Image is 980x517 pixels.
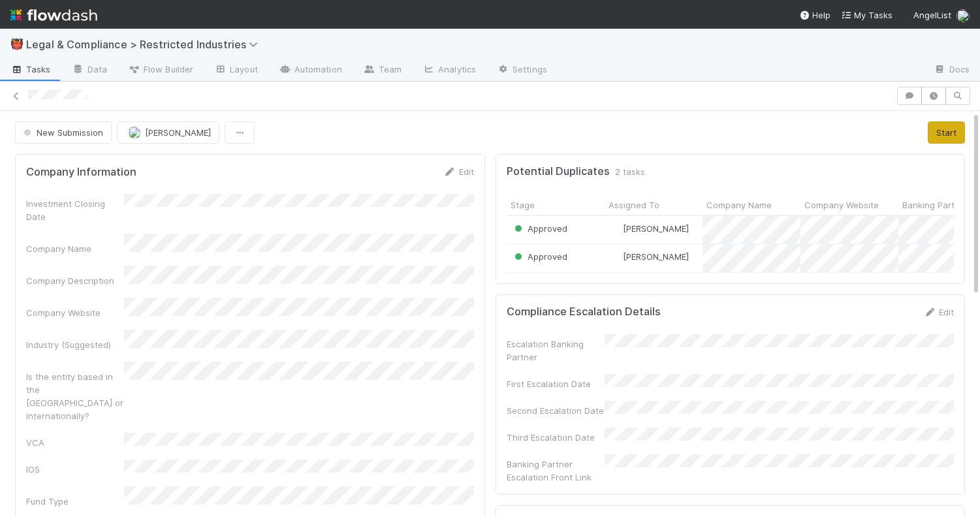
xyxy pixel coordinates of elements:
[507,404,605,417] div: Second Escalation Date
[623,223,689,234] span: [PERSON_NAME]
[610,251,621,262] img: avatar_c545aa83-7101-4841-8775-afeaaa9cc762.png
[117,121,219,144] button: [PERSON_NAME]
[841,10,893,20] span: My Tasks
[615,165,645,178] span: 2 tasks
[26,166,136,179] h5: Company Information
[512,222,567,235] div: Approved
[26,338,124,351] div: Industry (Suggested)
[128,63,193,76] span: Flow Builder
[841,8,893,22] a: My Tasks
[26,436,124,449] div: VCA
[145,127,211,138] span: [PERSON_NAME]
[512,250,567,263] div: Approved
[26,38,264,51] span: Legal & Compliance > Restricted Industries
[799,8,830,22] div: Help
[26,463,124,476] div: IOS
[511,198,535,211] span: Stage
[706,198,772,211] span: Company Name
[21,127,103,138] span: New Submission
[26,495,124,508] div: Fund Type
[623,251,689,262] span: [PERSON_NAME]
[923,307,954,317] a: Edit
[610,250,689,263] div: [PERSON_NAME]
[956,9,970,22] img: avatar_c545aa83-7101-4841-8775-afeaaa9cc762.png
[26,242,124,255] div: Company Name
[913,10,951,20] span: AngelList
[507,377,605,390] div: First Escalation Date
[507,458,605,484] div: Banking Partner Escalation Front Link
[26,370,124,422] div: Is the entity based in the [GEOGRAPHIC_DATA] or internationally?
[923,60,980,81] a: Docs
[512,223,567,234] span: Approved
[512,251,567,262] span: Approved
[412,60,486,81] a: Analytics
[26,274,124,287] div: Company Description
[609,198,659,211] span: Assigned To
[804,198,879,211] span: Company Website
[118,60,204,81] a: Flow Builder
[443,166,474,177] a: Edit
[10,4,97,26] img: logo-inverted-e16ddd16eac7371096b0.svg
[928,121,965,144] button: Start
[61,60,118,81] a: Data
[128,126,141,139] img: avatar_c545aa83-7101-4841-8775-afeaaa9cc762.png
[610,223,621,234] img: avatar_c545aa83-7101-4841-8775-afeaaa9cc762.png
[507,165,610,178] h5: Potential Duplicates
[268,60,353,81] a: Automation
[353,60,412,81] a: Team
[15,121,112,144] button: New Submission
[204,60,268,81] a: Layout
[10,39,24,50] span: 👹
[507,431,605,444] div: Third Escalation Date
[610,222,689,235] div: [PERSON_NAME]
[26,306,124,319] div: Company Website
[10,63,51,76] span: Tasks
[486,60,558,81] a: Settings
[507,337,605,364] div: Escalation Banking Partner
[507,305,661,319] h5: Compliance Escalation Details
[26,197,124,223] div: Investment Closing Date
